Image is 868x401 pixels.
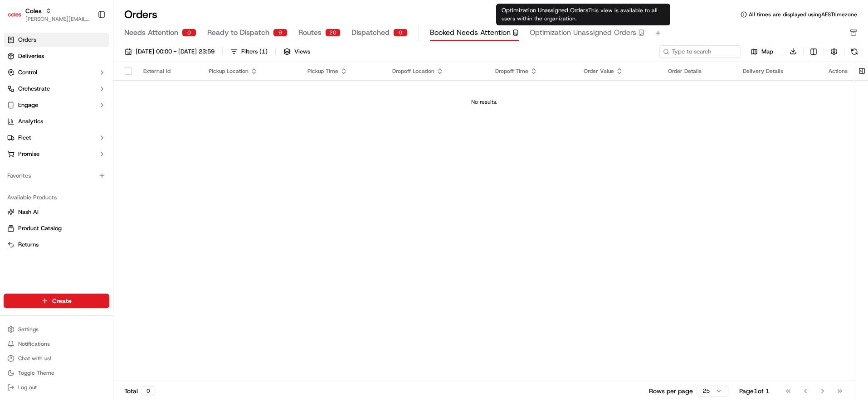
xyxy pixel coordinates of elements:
[294,48,310,56] span: Views
[4,65,109,80] button: Control
[209,68,293,75] div: Pickup Location
[18,85,50,93] span: Orchestrate
[18,241,39,249] span: Returns
[4,221,109,236] button: Product Catalog
[4,381,109,394] button: Log out
[325,29,341,37] div: 20
[18,224,62,232] span: Product Catalog
[136,48,215,56] span: [DATE] 00:00 - [DATE] 23:59
[18,36,36,44] span: Orders
[9,118,61,125] div: Past conversations
[154,89,165,100] button: Start new chat
[495,68,569,75] div: Dropoff Time
[4,323,109,336] button: Settings
[73,174,149,191] a: 💻API Documentation
[86,178,146,187] span: API Documentation
[18,68,37,77] span: Control
[18,52,44,60] span: Deliveries
[18,141,25,148] img: 1736555255976-a54dd68f-1ca7-489b-9aae-adbdc363a1c4
[393,29,408,37] div: 0
[9,9,27,27] img: Nash
[4,205,109,219] button: Nash AI
[659,45,741,58] input: Type to search
[18,355,51,362] span: Chat with us!
[307,68,378,75] div: Pickup Time
[4,352,109,365] button: Chat with us!
[18,117,43,126] span: Analytics
[4,82,109,96] button: Orchestrate
[848,45,861,58] button: Refresh
[4,190,109,205] div: Available Products
[41,96,125,103] div: We're available if you need us!
[64,200,110,207] a: Powered byPylon
[182,29,196,37] div: 0
[4,367,109,379] button: Toggle Theme
[241,48,268,56] div: Filters
[124,7,157,22] h1: Orders
[649,387,693,396] p: Rows per page
[298,27,322,38] span: Routes
[18,208,39,216] span: Nash AI
[124,27,178,38] span: Needs Attention
[9,132,24,146] img: Joseph V.
[4,98,109,112] button: Engage
[25,15,90,23] button: [PERSON_NAME][EMAIL_ADDRESS][DOMAIN_NAME]
[121,45,219,58] button: [DATE] 00:00 - [DATE] 23:59
[430,27,511,38] span: Booked Needs Attention
[530,27,636,38] span: Optimization Unassigned Orders
[75,140,78,148] span: •
[80,140,99,148] span: [DATE]
[9,179,16,186] div: 📗
[259,48,268,56] span: ( 1 )
[392,68,480,75] div: Dropoff Location
[4,237,109,252] button: Returns
[18,101,38,109] span: Engage
[668,68,728,75] div: Order Details
[745,46,779,57] button: Map
[90,200,110,207] span: Pylon
[739,387,770,396] div: Page 1 of 1
[9,87,25,103] img: 1736555255976-a54dd68f-1ca7-489b-9aae-adbdc363a1c4
[273,29,288,37] div: 9
[761,48,773,56] span: Map
[28,140,73,148] span: [PERSON_NAME]
[4,114,109,129] a: Analytics
[18,384,37,391] span: Log out
[7,208,106,216] a: Nash AI
[41,87,149,96] div: Start new chat
[18,340,50,348] span: Notifications
[18,369,54,377] span: Toggle Theme
[4,49,109,63] a: Deliveries
[829,68,848,75] div: Actions
[4,4,94,25] button: ColesColes[PERSON_NAME][EMAIL_ADDRESS][DOMAIN_NAME]
[4,130,109,145] button: Fleet
[77,179,84,186] div: 💻
[124,386,155,396] div: Total
[18,134,31,142] span: Fleet
[351,27,390,38] span: Dispatched
[7,241,106,249] a: Returns
[7,224,106,232] a: Product Catalog
[279,45,314,58] button: Views
[24,58,163,68] input: Got a question? Start typing here...
[207,27,269,38] span: Ready to Dispatch
[4,294,109,308] button: Create
[141,386,155,396] div: 0
[19,87,35,103] img: 1756434665150-4e636765-6d04-44f2-b13a-1d7bbed723a0
[25,6,42,15] button: Coles
[5,174,73,191] a: 📗Knowledge Base
[584,68,653,75] div: Order Value
[7,7,22,22] img: Coles
[4,169,109,183] div: Favorites
[496,4,670,25] div: Optimization Unassigned Orders
[143,68,194,75] div: External Id
[141,116,165,127] button: See all
[18,150,39,158] span: Promise
[749,11,857,18] span: All times are displayed using AEST timezone
[18,326,39,333] span: Settings
[4,33,109,47] a: Orders
[743,68,814,75] div: Delivery Details
[117,98,851,106] div: No results.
